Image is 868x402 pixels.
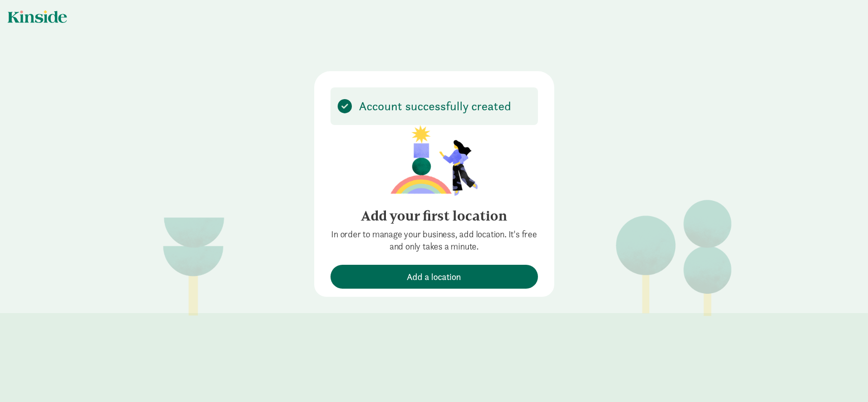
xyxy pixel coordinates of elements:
[331,228,538,253] p: In order to manage your business, add location. It's free and only takes a minute.
[331,208,538,224] h4: Add your first location
[391,125,478,196] img: illustration-girl.png
[331,265,538,289] button: Add a location
[360,100,512,112] p: Account successfully created
[407,270,461,284] span: Add a location
[817,353,868,402] iframe: Chat Widget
